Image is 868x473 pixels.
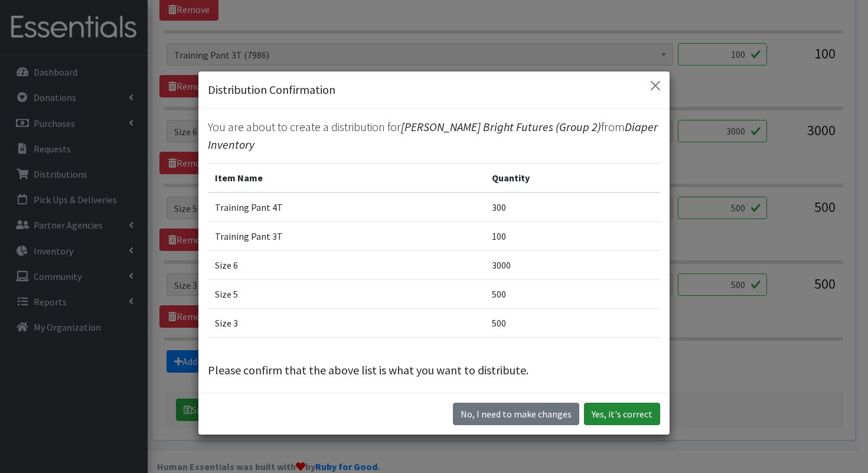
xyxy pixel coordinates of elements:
[208,361,660,379] p: Please confirm that the above list is what you want to distribute.
[401,119,601,134] span: [PERSON_NAME] Bright Futures (Group 2)
[208,193,485,222] td: Training Pant 4T
[485,280,660,309] td: 500
[646,76,665,95] button: Close
[208,164,485,193] th: Item Name
[208,309,485,338] td: Size 3
[208,280,485,309] td: Size 5
[208,118,660,154] p: You are about to create a distribution for from
[584,403,660,425] button: Yes, it's correct
[485,193,660,222] td: 300
[453,403,579,425] button: No I need to make changes
[208,222,485,251] td: Training Pant 3T
[485,164,660,193] th: Quantity
[485,251,660,280] td: 3000
[485,222,660,251] td: 100
[485,309,660,338] td: 500
[208,81,335,99] h5: Distribution Confirmation
[208,251,485,280] td: Size 6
